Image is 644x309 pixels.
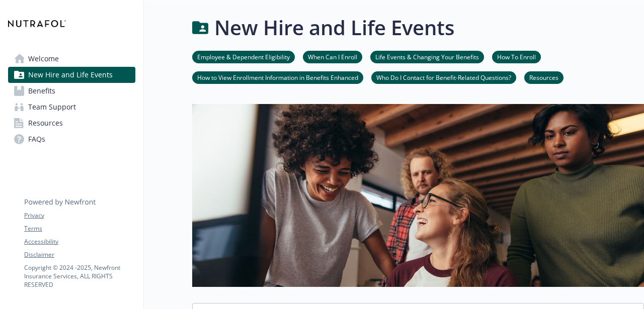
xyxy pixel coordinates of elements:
a: When Can I Enroll [303,52,362,61]
a: How to View Enrollment Information in Benefits Enhanced [192,72,363,82]
span: Team Support [28,99,76,115]
a: FAQs [8,131,135,147]
a: Resources [8,115,135,131]
a: How To Enroll [492,52,541,61]
a: Accessibility [24,237,135,246]
span: Resources [28,115,63,131]
span: FAQs [28,131,45,147]
a: New Hire and Life Events [8,67,135,83]
a: Disclaimer [24,250,135,259]
a: Life Events & Changing Your Benefits [370,52,484,61]
a: Who Do I Contact for Benefit-Related Questions? [371,72,516,82]
span: New Hire and Life Events [28,67,113,83]
a: Benefits [8,83,135,99]
a: Team Support [8,99,135,115]
a: Terms [24,224,135,233]
a: Employee & Dependent Eligibility [192,52,295,61]
img: new hire page banner [192,104,644,287]
a: Resources [524,72,563,82]
span: Benefits [28,83,55,99]
a: Welcome [8,51,135,67]
h1: New Hire and Life Events [214,13,454,43]
span: Welcome [28,51,59,67]
p: Copyright © 2024 - 2025 , Newfront Insurance Services, ALL RIGHTS RESERVED [24,263,135,289]
a: Privacy [24,211,135,220]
